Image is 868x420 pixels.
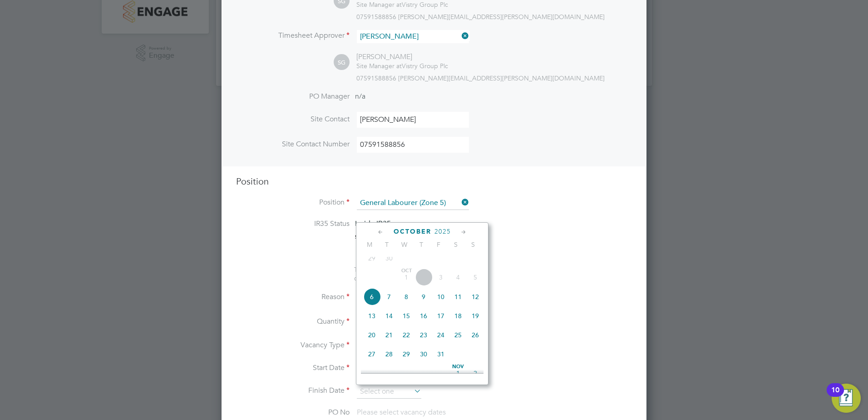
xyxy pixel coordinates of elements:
[355,219,391,228] span: Inside IR35
[236,198,350,207] label: Position
[398,288,415,305] span: 8
[432,288,449,305] span: 10
[432,326,449,344] span: 24
[357,385,421,399] input: Select one
[380,345,398,363] span: 28
[356,52,448,62] div: [PERSON_NAME]
[467,269,484,286] span: 5
[432,307,449,325] span: 17
[398,307,415,325] span: 15
[356,13,396,21] span: 07591588856
[467,307,484,325] span: 19
[236,317,350,326] label: Quantity
[361,240,378,249] span: M
[380,326,398,344] span: 21
[236,386,350,395] label: Finish Date
[363,326,380,344] span: 20
[236,92,350,101] label: PO Manager
[236,140,350,149] label: Site Contact Number
[432,269,449,286] span: 3
[355,234,438,240] strong: Status Determination Statement
[831,390,839,402] div: 10
[363,307,380,325] span: 13
[398,345,415,363] span: 29
[398,326,415,344] span: 22
[236,115,350,124] label: Site Contact
[236,175,632,187] h3: Position
[355,92,365,101] span: n/a
[363,250,380,267] span: 29
[356,62,448,70] div: Vistry Group Plc
[357,408,446,417] span: Please select vacancy dates
[467,326,484,344] span: 26
[356,0,448,9] div: Vistry Group Plc
[334,55,350,70] span: SG
[398,269,415,286] span: 1
[356,62,402,70] span: Site Manager at
[394,228,431,235] span: October
[832,384,861,413] button: Open Resource Center, 10 new notifications
[449,288,467,305] span: 11
[447,240,464,249] span: S
[236,408,350,417] label: PO No
[430,240,447,249] span: F
[363,288,380,305] span: 6
[398,13,605,21] span: [PERSON_NAME][EMAIL_ADDRESS][PERSON_NAME][DOMAIN_NAME]
[415,345,432,363] span: 30
[380,250,398,267] span: 30
[413,240,430,249] span: T
[236,292,350,302] label: Reason
[415,326,432,344] span: 23
[449,307,467,325] span: 18
[434,228,451,235] span: 2025
[449,365,467,382] span: 1
[356,74,396,82] span: 07591588856
[380,288,398,305] span: 7
[398,269,415,273] span: Oct
[415,269,432,286] span: 2
[398,74,605,82] span: [PERSON_NAME][EMAIL_ADDRESS][PERSON_NAME][DOMAIN_NAME]
[467,288,484,305] span: 12
[467,365,484,382] span: 2
[395,240,413,249] span: W
[236,31,350,40] label: Timesheet Approver
[363,345,380,363] span: 27
[432,345,449,363] span: 31
[415,307,432,325] span: 16
[464,240,482,249] span: S
[449,326,467,344] span: 25
[449,269,467,286] span: 4
[236,219,350,229] label: IR35 Status
[236,340,350,350] label: Vacancy Type
[415,288,432,305] span: 9
[378,240,395,249] span: T
[354,265,477,282] span: The status determination for this position can be updated after creating the vacancy
[357,196,469,210] input: Search for...
[356,0,402,9] span: Site Manager at
[449,365,467,369] span: Nov
[236,363,350,373] label: Start Date
[380,307,398,325] span: 14
[357,30,469,43] input: Search for...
